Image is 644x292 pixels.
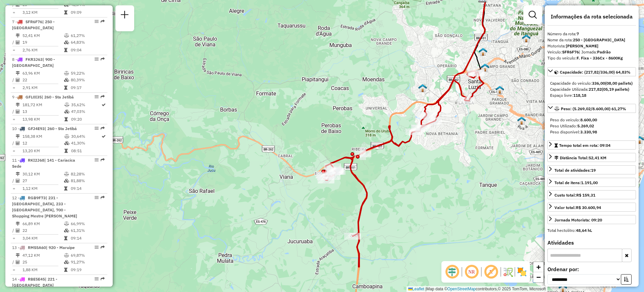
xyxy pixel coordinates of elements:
[517,266,527,277] img: Exibir/Ocultar setores
[16,222,20,226] i: Distância Total
[101,277,105,281] em: Rota exportada
[418,84,427,92] img: Simulação - Primavera
[28,195,46,200] span: RGB9F73
[561,106,626,111] span: Peso: (5.269,02/8.600,00) 61,27%
[22,140,64,147] td: 12
[70,266,104,273] td: 09:19
[597,49,611,54] strong: Padrão
[589,155,606,160] span: 52,41 KM
[71,101,101,108] td: 35,62%
[22,108,64,115] td: 13
[64,222,69,226] i: % de utilização do peso
[102,134,106,138] i: Rota otimizada
[28,158,44,163] span: RKI2J68
[95,245,99,249] em: Opções
[70,9,104,16] td: 09:09
[547,165,636,174] a: Total de atividades:19
[577,31,579,36] strong: 7
[12,126,77,131] span: 10 -
[12,195,77,218] span: | 231 - [GEOGRAPHIC_DATA], 233 - [GEOGRAPHIC_DATA], 700 - Shopping Mestre [PERSON_NAME]
[22,148,64,154] td: 13,20 KM
[70,227,104,234] td: 61,31%
[101,57,105,61] em: Rota exportada
[101,19,105,24] em: Rota exportada
[547,49,636,55] div: Veículo:
[576,228,592,233] strong: 48,64 hL
[64,253,69,257] i: % de utilização do peso
[42,94,74,99] span: | 260 - Sta Jetibá
[560,70,631,75] span: Capacidade: (217,82/336,00) 64,83%
[101,126,105,130] em: Rota exportada
[46,245,75,250] span: | 920 - Maruipe
[589,87,602,92] strong: 217,82
[64,34,69,38] i: % de utilização do peso
[547,78,636,101] div: Capacidade: (217,82/336,00) 64,83%
[64,103,69,107] i: % de utilização do peso
[22,39,64,46] td: 19
[12,259,15,265] td: /
[481,63,489,72] img: Simulação- Sagrada Família
[16,260,20,264] i: Total de Atividades
[12,227,15,234] td: /
[70,171,104,177] td: 82,28%
[550,117,597,122] span: Peso do veículo:
[12,185,15,192] td: =
[16,103,20,107] i: Distância Total
[554,168,596,173] span: Total de atividades:
[16,71,20,75] i: Distância Total
[22,32,64,39] td: 52,41 KM
[12,57,55,68] span: 8 -
[12,140,15,147] td: /
[12,77,15,83] td: /
[25,19,42,24] span: SFR6F76
[533,272,543,282] a: Zoom out
[70,252,104,259] td: 69,87%
[12,19,55,30] span: 7 -
[12,9,15,16] td: =
[577,123,594,128] strong: 5.269,02
[573,93,586,98] strong: 118,18
[502,266,513,277] img: Fluxo de ruas
[64,268,67,272] i: Tempo total em rota
[547,215,636,224] a: Jornada Motorista: 09:20
[526,8,539,22] a: Exibir filtros
[12,277,57,288] span: 14 -
[576,193,595,198] strong: R$ 159,31
[64,110,69,114] i: % de utilização da cubagem
[602,87,629,92] strong: (05,19 pallets)
[591,168,596,173] strong: 19
[550,86,633,92] div: Capacidade Utilizada:
[554,180,598,186] div: Total de itens:
[28,245,46,250] span: RMS5A60
[536,263,541,271] span: +
[635,135,644,144] img: Simulação- Praia da Gaivotas
[25,57,43,62] span: FKR3J63
[407,286,547,292] div: Map data © contributors,© 2025 TomTom, Microsoft
[64,172,69,176] i: % de utilização do peso
[95,158,99,162] em: Opções
[95,57,99,61] em: Opções
[408,287,424,291] a: Leaflet
[12,266,15,273] td: =
[70,84,104,91] td: 09:17
[12,245,75,250] span: 13 -
[70,77,104,83] td: 80,39%
[12,235,15,242] td: =
[64,186,67,191] i: Tempo total em rota
[95,95,99,99] em: Opções
[547,37,636,43] div: Nome da rota:
[573,37,625,42] strong: 250 - [GEOGRAPHIC_DATA]
[16,253,20,257] i: Distância Total
[22,185,64,192] td: 1,12 KM
[64,48,67,52] i: Tempo total em rota
[483,264,499,280] span: Exibir rótulo
[12,39,15,46] td: /
[95,126,99,130] em: Opções
[550,123,633,129] div: Peso Utilizado:
[547,31,636,37] div: Número da rota:
[444,264,460,280] span: Ocultar deslocamento
[101,158,105,162] em: Rota exportada
[605,81,633,86] strong: (08,00 pallets)
[64,117,68,121] i: Tempo total em rota
[577,55,623,60] strong: F. Fixa - 336Cx - 8600Kg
